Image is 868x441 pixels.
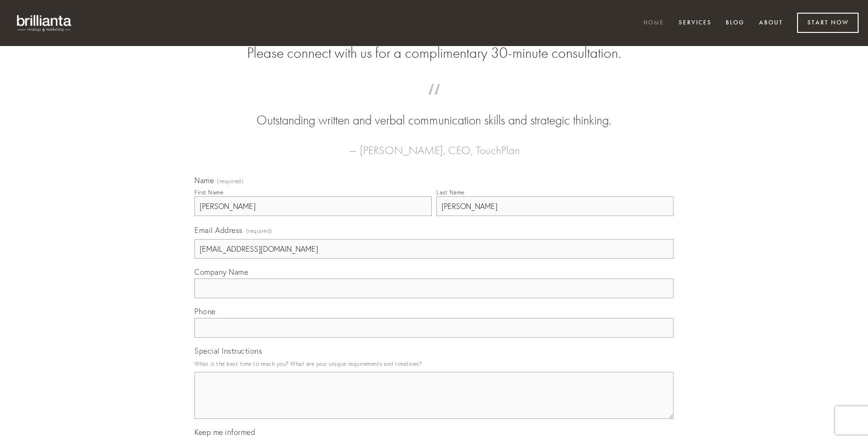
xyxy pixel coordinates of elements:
[720,15,751,31] a: Blog
[194,357,674,370] p: What is the best time to reach you? What are your unique requirements and timelines?
[194,307,216,316] span: Phone
[209,130,659,160] figcaption: — [PERSON_NAME], CEO, TouchPlan
[9,9,80,37] img: brillianta - research, strategy, marketing
[637,15,670,31] a: Home
[753,15,789,31] a: About
[209,93,659,111] span: “
[194,44,674,62] h2: Please connect with us for a complimentary 30-minute consultation.
[436,189,465,196] div: Last Name
[673,15,718,31] a: Services
[194,267,248,277] span: Company Name
[194,176,214,185] span: Name
[194,427,255,437] span: Keep me informed
[209,93,659,130] blockquote: Outstanding written and verbal communication skills and strategic thinking.
[194,189,223,196] div: First Name
[797,13,859,33] a: Start Now
[246,224,272,237] span: (required)
[217,178,243,184] span: (required)
[194,346,262,356] span: Special Instructions
[194,225,243,235] span: Email Address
